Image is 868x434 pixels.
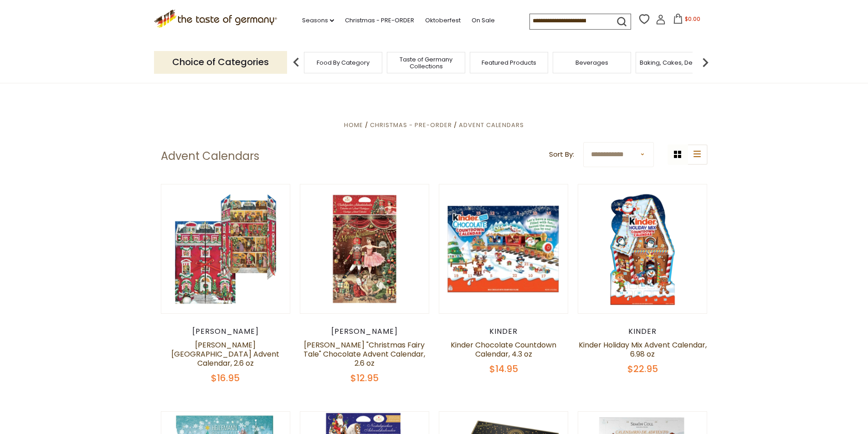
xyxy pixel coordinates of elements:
[627,363,658,375] span: $22.95
[345,15,414,26] a: Christmas - PRE-ORDER
[287,53,305,71] img: previous arrow
[696,53,714,71] img: next arrow
[482,59,536,66] a: Featured Products
[575,59,608,66] a: Beverages
[303,340,425,368] a: [PERSON_NAME] "Christmas Fairy Tale" Chocolate Advent Calendar, 2.6 oz
[350,372,379,384] span: $12.95
[344,121,363,129] a: Home
[425,15,461,26] a: Oktoberfest
[161,327,291,336] div: [PERSON_NAME]
[154,51,287,73] p: Choice of Categories
[459,121,524,129] a: Advent Calendars
[668,14,706,27] button: $0.00
[161,184,290,313] img: Windel Manor House Advent Calendar, 2.6 oz
[439,327,569,336] div: Kinder
[390,56,462,70] a: Taste of Germany Collections
[161,149,259,163] h1: Advent Calendars
[549,149,574,160] label: Sort By:
[685,15,700,23] span: $0.00
[171,340,279,368] a: [PERSON_NAME][GEOGRAPHIC_DATA] Advent Calendar, 2.6 oz
[317,59,370,66] a: Food By Category
[451,340,556,359] a: Kinder Chocolate Countdown Calendar, 4.3 oz
[439,184,568,313] img: Kinder Chocolate Countdown Calendar, 4.3 oz
[300,327,430,336] div: [PERSON_NAME]
[489,363,518,375] span: $14.95
[472,15,495,26] a: On Sale
[578,184,707,313] img: Kinder Holiday Mix Advent Calendar, 6.98 oz
[211,372,240,384] span: $16.95
[300,184,429,313] img: Heidel "Christmas Fairy Tale" Chocolate Advent Calendar, 2.6 oz
[579,340,707,359] a: Kinder Holiday Mix Advent Calendar, 6.98 oz
[578,327,708,336] div: Kinder
[640,59,710,66] a: Baking, Cakes, Desserts
[370,121,452,129] a: Christmas - PRE-ORDER
[302,15,334,26] a: Seasons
